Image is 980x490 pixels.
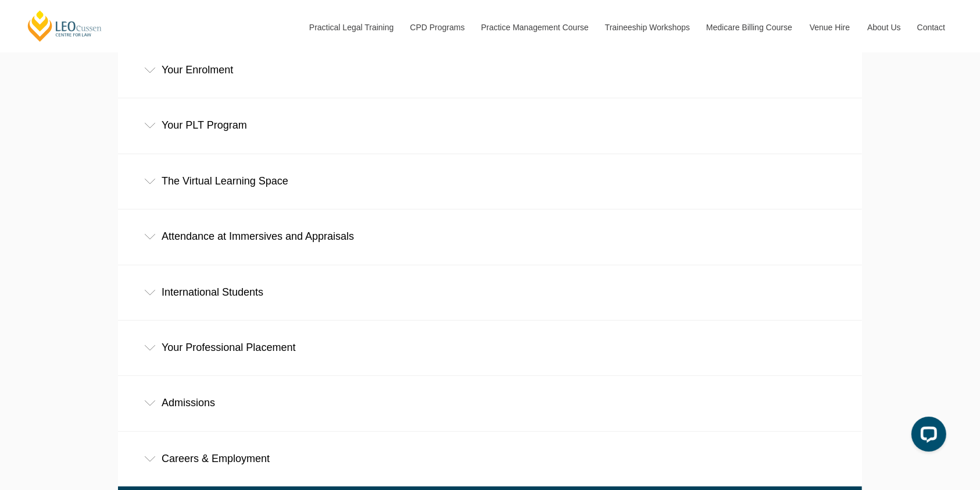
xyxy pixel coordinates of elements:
[859,2,909,52] a: About Us
[118,321,862,375] div: Your Professional Placement
[118,376,862,430] div: Admissions
[401,2,472,52] a: CPD Programs
[118,432,862,486] div: Careers & Employment
[118,98,862,152] div: Your PLT Program
[118,265,862,319] div: International Students
[118,210,862,264] div: Attendance at Immersives and Appraisals
[473,2,596,52] a: Practice Management Course
[801,2,859,52] a: Venue Hire
[301,2,402,52] a: Practical Legal Training
[902,412,951,461] iframe: LiveChat chat widget
[118,43,862,97] div: Your Enrolment
[698,2,801,52] a: Medicare Billing Course
[596,2,698,52] a: Traineeship Workshops
[26,9,103,42] a: [PERSON_NAME] Centre for Law
[118,154,862,208] div: The Virtual Learning Space
[909,2,954,52] a: Contact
